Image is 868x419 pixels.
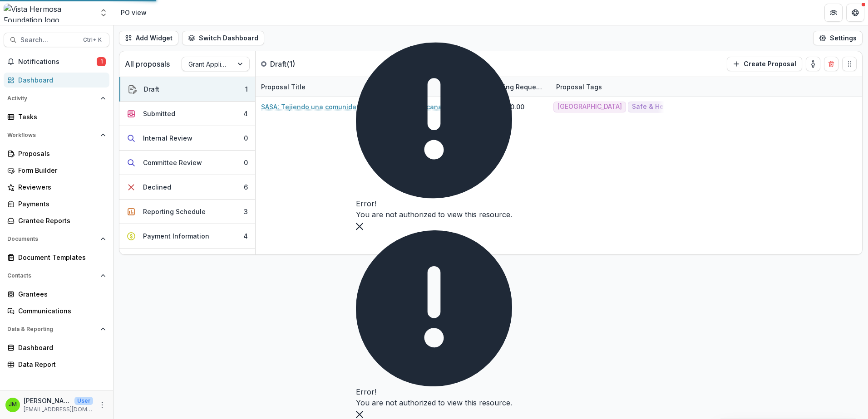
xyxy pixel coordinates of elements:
div: Proposal Title [256,82,311,92]
button: Open Data & Reporting [4,322,109,336]
a: Communications [4,303,109,318]
span: Safe & Healthy Families [632,103,708,111]
button: toggle-assigned-to-me [806,57,820,71]
a: Tasks [4,109,109,124]
span: Notifications [18,58,97,66]
button: Partners [824,4,843,22]
button: Declined6 [119,175,255,200]
div: 0 [244,158,248,167]
a: Reviewers [4,180,109,195]
div: 0 [244,133,248,143]
a: Proposals [4,146,109,161]
div: Entity Name [369,82,418,92]
div: Draft [144,84,159,94]
a: Asociación Mexicana de Transformación Rural y Urbana A.C (Amextra, Inc.) [375,102,477,112]
div: Funding Requested [483,77,551,97]
div: Entity Name [369,77,483,97]
div: Proposal Title [256,77,369,97]
span: [GEOGRAPHIC_DATA] [557,103,622,111]
button: Open Workflows [4,128,109,142]
div: Submitted [143,109,175,118]
button: Create Proposal [727,57,802,71]
button: Notifications1 [4,54,109,69]
div: 1 [245,84,248,94]
button: Open Activity [4,91,109,106]
button: Draft1 [119,77,255,102]
button: Committee Review0 [119,151,255,175]
div: Funding Requested [483,82,551,92]
button: Open Contacts [4,268,109,283]
div: Committee Review [143,158,202,167]
div: Grantees [18,289,102,299]
div: Reporting Schedule [143,207,206,216]
p: Draft ( 1 ) [270,58,338,69]
a: Document Templates [4,250,109,265]
button: Add Widget [119,31,178,45]
div: Data Report [18,360,102,369]
button: Delete card [824,57,838,71]
div: Ctrl + K [81,35,104,45]
span: Data & Reporting [7,326,97,332]
div: 6 [244,182,248,192]
div: Dashboard [18,75,102,85]
button: Settings [813,31,863,45]
a: Grantee Reports [4,213,109,228]
div: Grantee Reports [18,216,102,225]
div: Jerry Martinez [9,402,17,408]
span: Activity [7,95,97,102]
a: Dashboard [4,340,109,355]
span: Contacts [7,273,97,279]
a: SASA: Tejiendo una comunidad libre de violencia [261,102,364,112]
button: Search... [4,33,109,47]
span: Workflows [7,132,97,138]
div: Proposals [18,149,102,158]
button: More [97,400,108,410]
p: [PERSON_NAME] [24,396,71,405]
a: Form Builder [4,163,109,178]
button: Switch Dashboard [182,31,264,45]
div: Tasks [18,112,102,122]
div: $60,000.00 [488,102,524,112]
div: Proposal Tags [551,77,664,97]
a: Dashboard [4,73,109,88]
button: Open entity switcher [97,4,110,22]
div: Payment Information [143,231,209,241]
div: Form Builder [18,166,102,175]
div: Internal Review [143,133,192,143]
div: Communications [18,306,102,316]
img: Vista Hermosa Foundation logo [4,4,94,22]
button: Open Documents [4,232,109,246]
button: Internal Review0 [119,126,255,151]
button: Reporting Schedule3 [119,200,255,224]
p: [EMAIL_ADDRESS][DOMAIN_NAME] [24,405,93,414]
div: Declined [143,182,171,192]
div: 4 [243,231,248,241]
div: Payments [18,199,102,209]
a: Grantees [4,287,109,302]
p: User [74,397,93,405]
span: Documents [7,236,97,242]
button: Drag [842,57,857,71]
div: Proposal Tags [551,82,607,92]
a: Payments [4,196,109,211]
button: Get Help [846,4,864,22]
button: Submitted4 [119,102,255,126]
div: Document Templates [18,253,102,262]
p: All proposals [125,58,170,69]
button: Payment Information4 [119,224,255,248]
a: Data Report [4,357,109,372]
div: PO view [121,8,147,17]
div: Dashboard [18,343,102,352]
div: 3 [244,207,248,216]
nav: breadcrumb [117,6,150,19]
span: Search... [20,36,78,44]
div: 4 [243,109,248,118]
span: 1 [97,57,106,66]
div: Reviewers [18,182,102,192]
